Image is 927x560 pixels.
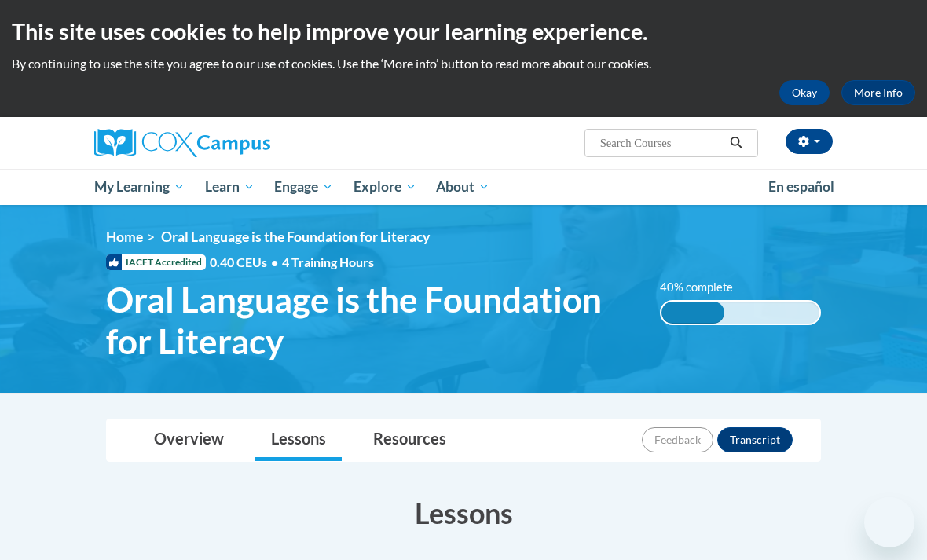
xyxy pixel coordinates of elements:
span: IACET Accredited [106,254,206,270]
p: By continuing to use the site you agree to our use of cookies. Use the ‘More info’ button to read... [12,55,915,72]
button: Account Settings [786,129,833,154]
a: Home [106,229,143,245]
span: Learn [205,178,255,196]
span: Oral Language is the Foundation for Literacy [106,279,636,362]
a: En español [758,170,845,203]
a: Resources [357,419,462,461]
span: • [271,254,278,269]
input: Search Courses [599,134,724,152]
span: Engage [274,178,333,196]
span: Oral Language is the Foundation for Literacy [161,229,430,245]
div: 40% complete [661,302,724,324]
span: My Learning [94,178,185,196]
a: Lessons [255,419,342,461]
button: Search [724,134,748,152]
label: 40% complete [660,279,750,296]
span: Explore [354,178,416,196]
button: Feedback [642,427,713,452]
a: Cox Campus [94,129,324,157]
h3: Lessons [106,493,821,533]
iframe: Button to launch messaging window [864,497,914,547]
a: Learn [195,169,265,205]
a: More Info [841,80,915,105]
span: About [436,178,489,196]
a: Explore [343,169,427,205]
button: Okay [779,80,830,105]
button: Transcript [717,427,793,452]
a: Overview [138,419,240,461]
a: Engage [264,169,343,205]
a: My Learning [84,169,195,205]
a: About [427,169,500,205]
span: 4 Training Hours [282,254,374,269]
img: Cox Campus [94,129,270,157]
span: En español [768,178,834,195]
div: Main menu [82,169,845,205]
h2: This site uses cookies to help improve your learning experience. [12,16,915,47]
span: 0.40 CEUs [210,254,282,271]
